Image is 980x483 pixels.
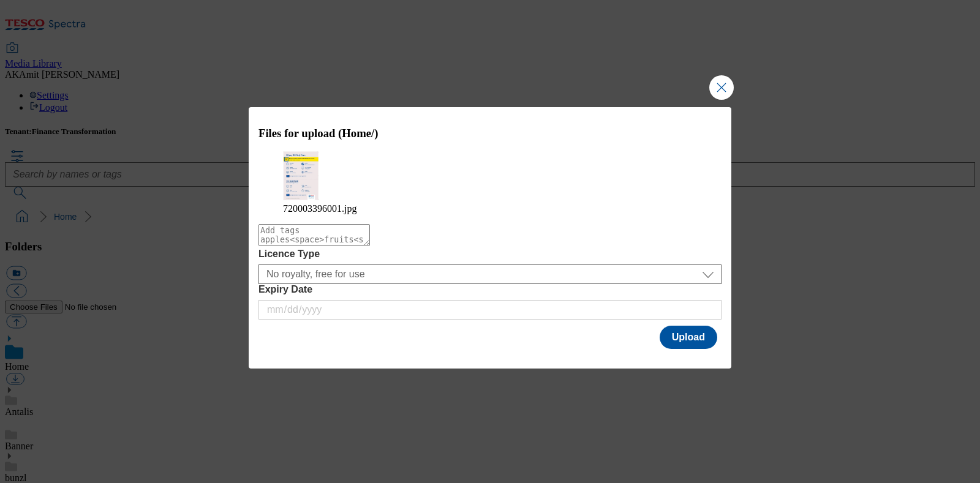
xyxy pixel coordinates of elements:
[709,75,734,100] button: Close Modal
[249,107,731,369] div: Modal
[660,326,717,349] button: Upload
[258,284,722,295] label: Expiry Date
[283,203,697,214] figcaption: 720003396001.jpg
[258,127,722,140] h3: Files for upload (Home/)
[258,249,722,260] label: Licence Type
[283,151,320,201] img: preview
